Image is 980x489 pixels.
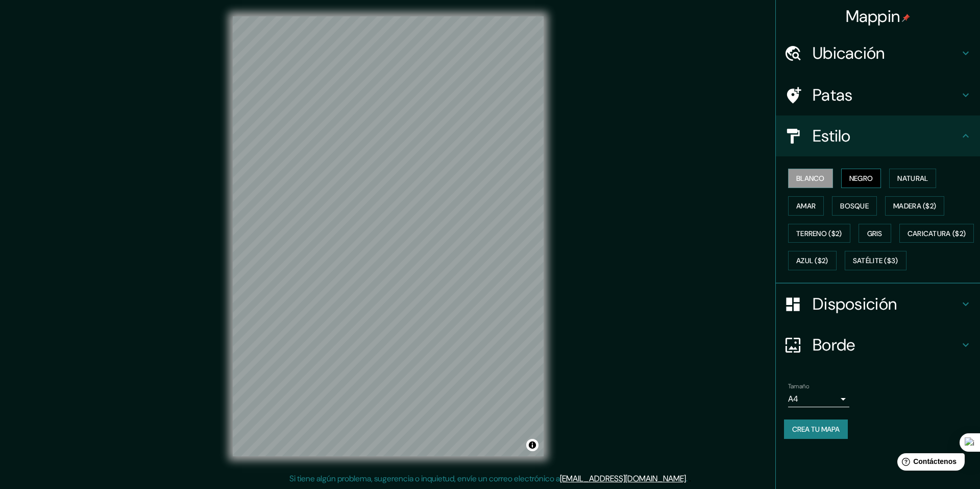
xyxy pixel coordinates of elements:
[796,257,828,266] font: Azul ($2)
[688,473,689,484] font: .
[845,251,906,270] button: Satélite ($3)
[686,473,688,484] font: .
[902,14,910,22] img: pin-icon.png
[908,229,966,238] font: Caricatura ($2)
[889,169,936,188] button: Natural
[813,84,853,106] font: Patas
[859,224,891,243] button: Gris
[560,473,686,484] a: [EMAIL_ADDRESS][DOMAIN_NAME]
[813,334,855,356] font: Borde
[840,201,869,211] font: Bosque
[788,382,809,390] font: Tamaño
[796,229,842,238] font: Terreno ($2)
[689,473,691,484] font: .
[776,324,980,365] div: Borde
[813,293,897,315] font: Disposición
[776,75,980,115] div: Patas
[796,174,825,183] font: Blanco
[897,174,928,183] font: Natural
[788,391,849,407] div: A4
[832,196,877,216] button: Bosque
[526,439,538,451] button: Activar o desactivar atribución
[813,125,851,147] font: Estilo
[788,393,798,404] font: A4
[788,196,824,216] button: Amar
[846,6,900,27] font: Mappin
[289,473,560,484] font: Si tiene algún problema, sugerencia o inquietud, envíe un correo electrónico a
[813,42,885,64] font: Ubicación
[796,201,816,211] font: Amar
[885,196,944,216] button: Madera ($2)
[841,169,881,188] button: Negro
[899,224,974,243] button: Caricatura ($2)
[788,224,850,243] button: Terreno ($2)
[853,257,898,266] font: Satélite ($3)
[776,115,980,156] div: Estilo
[233,16,544,456] canvas: Mapa
[776,33,980,74] div: Ubicación
[776,284,980,324] div: Disposición
[792,425,840,434] font: Crea tu mapa
[788,169,833,188] button: Blanco
[867,229,883,238] font: Gris
[893,201,936,211] font: Madera ($2)
[849,174,873,183] font: Negro
[889,449,969,478] iframe: Lanzador de widgets de ayuda
[784,420,848,439] button: Crea tu mapa
[788,251,837,270] button: Azul ($2)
